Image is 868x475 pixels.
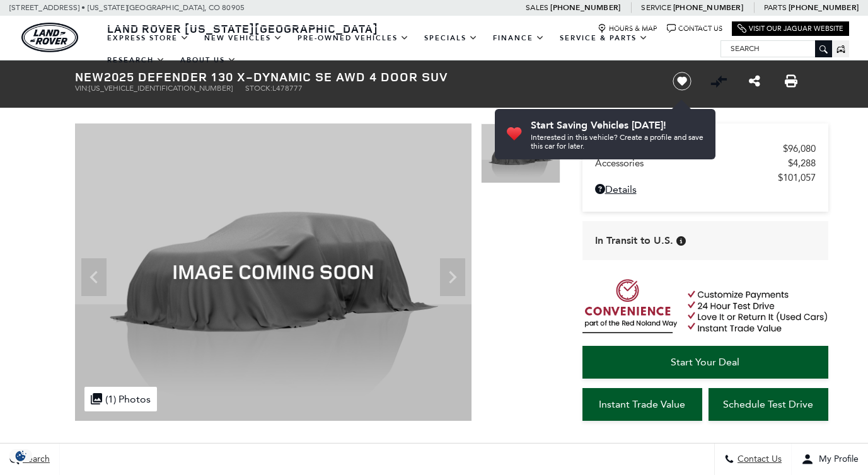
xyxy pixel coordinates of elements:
span: MSRP [595,143,783,154]
span: Start Your Deal [671,356,739,368]
a: [PHONE_NUMBER] [789,3,859,13]
a: Accessories $4,288 [595,157,816,169]
div: (1) Photos [84,387,157,411]
a: About Us [173,49,244,71]
h1: 2025 Defender 130 X-Dynamic SE AWD 4 Door SUV [75,70,652,84]
input: Search [721,41,831,56]
a: Research [100,49,173,71]
img: Land Rover [21,23,78,52]
span: $4,288 [788,157,816,169]
a: Instant Trade Value [582,388,702,421]
a: [STREET_ADDRESS] • [US_STATE][GEOGRAPHIC_DATA], CO 80905 [9,3,245,12]
section: Click to Open Cookie Consent Modal [6,449,35,462]
span: L478777 [272,84,303,93]
button: Vehicle Added To Compare List [709,72,728,91]
span: VIN: [75,84,89,93]
a: [PHONE_NUMBER] [550,3,620,13]
div: Vehicle has shipped from factory of origin. Estimated time of delivery to Retailer is on average ... [676,236,686,246]
img: New 2025 Carpathian Grey Land Rover X-Dynamic SE image 1 [75,123,472,421]
button: Open user profile menu [792,444,868,475]
a: Service & Parts [552,27,656,49]
a: Land Rover [US_STATE][GEOGRAPHIC_DATA] [100,21,386,36]
a: MSRP $96,080 [595,143,816,154]
a: Schedule Test Drive [709,388,828,421]
span: Land Rover [US_STATE][GEOGRAPHIC_DATA] [107,21,378,36]
span: Service [641,3,671,12]
a: Start Your Deal [582,346,828,379]
a: New Vehicles [197,27,290,49]
span: Stock: [245,84,272,93]
a: Specials [417,27,485,49]
a: Hours & Map [598,24,657,33]
a: $101,057 [595,172,816,183]
a: Share this New 2025 Defender 130 X-Dynamic SE AWD 4 Door SUV [749,74,760,89]
a: Print this New 2025 Defender 130 X-Dynamic SE AWD 4 Door SUV [785,74,797,89]
a: Pre-Owned Vehicles [290,27,417,49]
span: Instant Trade Value [599,398,685,410]
span: Contact Us [734,454,782,465]
strong: New [75,68,104,85]
span: Schedule Test Drive [723,398,813,410]
span: My Profile [814,454,859,465]
span: Accessories [595,157,788,169]
img: New 2025 Carpathian Grey Land Rover X-Dynamic SE image 1 [481,123,560,183]
a: Visit Our Jaguar Website [738,24,843,33]
nav: Main Navigation [100,27,720,71]
a: [PHONE_NUMBER] [673,3,743,13]
a: land-rover [21,23,78,52]
span: $101,057 [778,172,816,183]
span: $96,080 [783,143,816,154]
span: [US_VEHICLE_IDENTIFICATION_NUMBER] [89,84,233,93]
a: EXPRESS STORE [100,27,197,49]
a: Finance [485,27,552,49]
span: Sales [526,3,548,12]
a: Details [595,183,816,195]
button: Save vehicle [668,71,696,91]
span: Parts [764,3,787,12]
span: In Transit to U.S. [595,234,673,248]
a: Contact Us [667,24,722,33]
img: Opt-Out Icon [6,449,35,462]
